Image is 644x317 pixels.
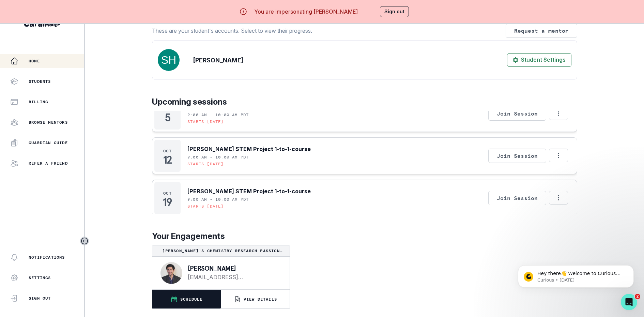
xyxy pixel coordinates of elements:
button: VIEW DETAILS [221,290,290,308]
p: 9:00 AM - 10:00 AM PDT [187,154,249,160]
button: Options [549,149,568,162]
p: [PERSON_NAME] [193,56,243,65]
button: Join Session [488,106,546,121]
p: [PERSON_NAME] [188,265,279,272]
p: SCHEDULE [180,297,203,302]
button: Request a mentor [506,24,577,38]
button: Toggle sidebar [80,237,89,245]
button: Join Session [488,149,546,163]
a: [EMAIL_ADDRESS][DOMAIN_NAME] [188,273,279,281]
p: 9:00 AM - 10:00 AM PDT [187,112,249,118]
iframe: Intercom notifications message [508,251,644,299]
p: 9:00 AM - 10:00 AM PDT [187,197,249,202]
button: Student Settings [507,53,571,67]
p: Billing [29,99,48,105]
p: [PERSON_NAME]'s Chemistry Research Passion Project [155,248,287,254]
p: [PERSON_NAME] STEM Project 1-to-1-course [187,145,311,153]
button: Join Session [488,191,546,205]
p: Oct [163,148,172,154]
button: SCHEDULE [152,290,221,308]
iframe: Intercom live chat [621,294,637,310]
p: Starts [DATE] [187,203,224,209]
span: 2 [635,294,640,299]
p: Refer a friend [29,161,68,166]
p: Sign Out [29,296,51,301]
p: 19 [163,199,172,206]
p: 5 [165,114,170,121]
button: Options [549,106,568,120]
p: Guardian Guide [29,140,68,146]
p: Oct [163,191,172,196]
button: Options [549,191,568,205]
p: Students [29,79,51,84]
img: svg [158,49,180,71]
p: These are your student's accounts. Select to view their progress. [152,27,312,35]
p: [PERSON_NAME] STEM Project 1-to-1-course [187,187,311,195]
p: VIEW DETAILS [244,297,277,302]
p: 12 [163,156,172,163]
p: Settings [29,275,51,281]
p: Home [29,58,40,64]
p: Browse Mentors [29,120,68,125]
p: You are impersonating [PERSON_NAME] [254,7,358,16]
p: Starts [DATE] [187,161,224,167]
p: Your Engagements [152,230,577,242]
p: Starts [DATE] [187,119,224,124]
p: Notifications [29,255,65,260]
button: Sign out [380,6,409,17]
p: Upcoming sessions [152,96,577,108]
